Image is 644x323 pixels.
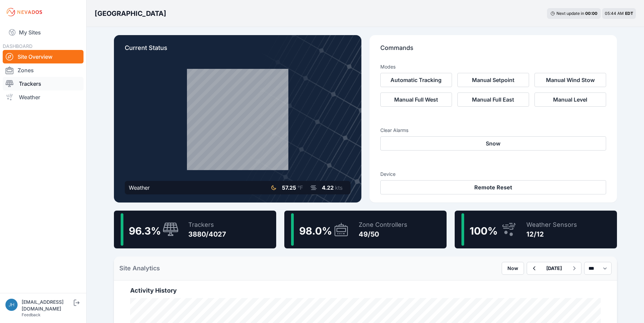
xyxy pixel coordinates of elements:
[526,220,577,230] div: Weather Sensors
[380,63,396,70] h3: Modes
[282,184,296,191] span: 57.25
[22,299,72,312] div: [EMAIL_ADDRESS][DOMAIN_NAME]
[284,211,447,248] a: 98.0%Zone Controllers49/50
[129,225,161,237] span: 96.3 %
[130,286,601,295] h2: Activity History
[380,127,606,134] h3: Clear Alarms
[114,211,276,248] a: 96.3%Trackers3880/4027
[502,262,524,275] button: Now
[359,220,407,230] div: Zone Controllers
[625,11,633,16] span: EDT
[3,77,84,90] a: Trackers
[380,136,606,151] button: Snow
[457,73,529,87] button: Manual Setpoint
[3,50,84,63] a: Site Overview
[534,92,606,107] button: Manual Level
[380,92,452,107] button: Manual Full West
[605,11,624,16] span: 05:44 AM
[3,63,84,77] a: Zones
[22,312,41,317] a: Feedback
[534,73,606,87] button: Manual Wind Stow
[380,171,606,178] h3: Device
[3,43,32,49] span: DASHBOARD
[129,184,150,192] div: Weather
[322,184,334,191] span: 4.22
[119,264,160,273] h2: Site Analytics
[188,230,226,239] div: 3880/4027
[380,43,606,58] p: Commands
[125,43,351,58] p: Current Status
[3,90,84,104] a: Weather
[455,211,617,248] a: 100%Weather Sensors12/12
[585,11,597,16] div: 00 : 00
[5,299,18,311] img: jhaberkorn@invenergy.com
[188,220,226,230] div: Trackers
[359,230,407,239] div: 49/50
[299,225,332,237] span: 98.0 %
[541,262,567,274] button: [DATE]
[335,184,342,191] span: kts
[380,73,452,87] button: Automatic Tracking
[457,92,529,107] button: Manual Full East
[380,180,606,194] button: Remote Reset
[297,184,303,191] span: °F
[5,7,43,18] img: Nevados
[556,11,584,16] span: Next update in
[470,225,498,237] span: 100 %
[526,230,577,239] div: 12/12
[95,9,166,18] h3: [GEOGRAPHIC_DATA]
[3,24,84,41] a: My Sites
[95,5,166,22] nav: Breadcrumb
